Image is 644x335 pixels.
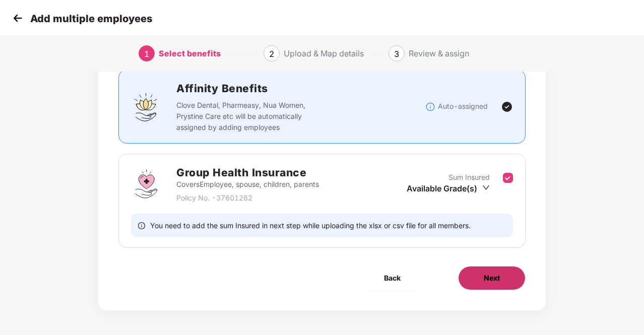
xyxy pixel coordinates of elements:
p: Sum Insured [448,172,490,183]
img: svg+xml;base64,PHN2ZyB4bWxucz0iaHR0cDovL3d3dy53My5vcmcvMjAwMC9zdmciIHdpZHRoPSIzMCIgaGVpZ2h0PSIzMC... [10,11,25,26]
img: svg+xml;base64,PHN2ZyBpZD0iSW5mb18tXzMyeDMyIiBkYXRhLW5hbWU9IkluZm8gLSAzMngzMiIgeG1sbnM9Imh0dHA6Ly... [425,102,435,112]
span: down [482,184,490,191]
span: 1 [144,49,149,59]
h2: Group Health Insurance [176,164,319,181]
button: Next [458,266,526,290]
p: Add multiple employees [30,13,152,25]
p: Auto-assigned [438,101,488,112]
span: Next [484,273,500,284]
span: Back [384,273,401,284]
button: Back [359,266,426,290]
span: You need to add the sum Insured in next step while uploading the xlsx or csv file for all members. [150,221,471,230]
span: 2 [269,49,274,59]
div: Review & assign [409,45,469,61]
p: Covers Employee, spouse, children, parents [176,179,319,190]
div: Upload & Map details [284,45,364,61]
p: Policy No. - 37601262 [176,192,319,204]
img: svg+xml;base64,PHN2ZyBpZD0iVGljay0yNHgyNCIgeG1sbnM9Imh0dHA6Ly93d3cudzMub3JnLzIwMDAvc3ZnIiB3aWR0aD... [501,101,513,113]
img: svg+xml;base64,PHN2ZyBpZD0iR3JvdXBfSGVhbHRoX0luc3VyYW5jZSIgZGF0YS1uYW1lPSJHcm91cCBIZWFsdGggSW5zdX... [131,169,161,199]
img: svg+xml;base64,PHN2ZyBpZD0iQWZmaW5pdHlfQmVuZWZpdHMiIGRhdGEtbmFtZT0iQWZmaW5pdHkgQmVuZWZpdHMiIHhtbG... [131,92,161,122]
p: Clove Dental, Pharmeasy, Nua Women, Prystine Care etc will be automatically assigned by adding em... [176,100,326,133]
div: Available Grade(s) [407,183,490,194]
span: 3 [394,49,399,59]
h2: Affinity Benefits [176,80,425,97]
div: Select benefits [159,45,221,61]
span: info-circle [138,221,145,230]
